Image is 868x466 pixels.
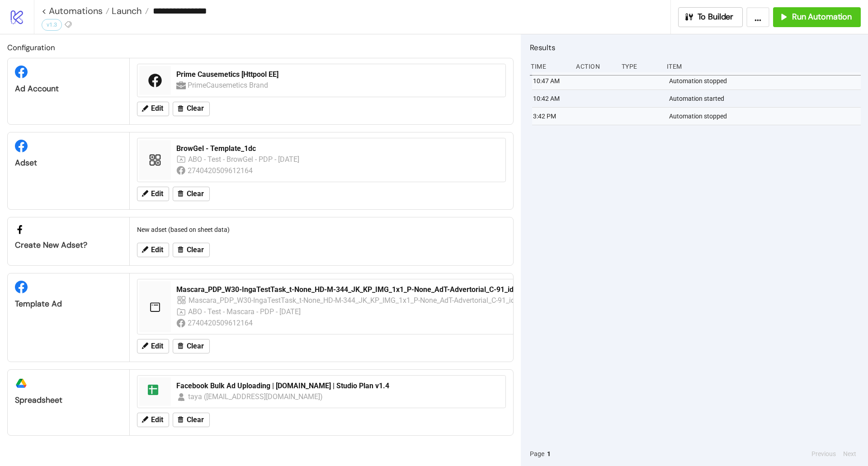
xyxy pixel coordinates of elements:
[188,391,324,402] div: taya ([EMAIL_ADDRESS][DOMAIN_NAME])
[188,154,300,165] div: ABO - Test - BrowGel - PDP - [DATE]
[15,240,122,250] div: Create new adset?
[668,90,863,107] div: Automation started
[668,108,863,125] div: Automation stopped
[15,158,122,168] div: Adset
[176,70,500,80] div: Prime Causemetics [Httpool EE]
[173,243,210,257] button: Clear
[188,317,254,329] div: 2740420509612164
[137,413,169,427] button: Edit
[188,80,269,91] div: PrimeCausemetics Brand
[109,6,149,15] a: Launch
[7,42,514,53] h2: Configuration
[532,90,571,107] div: 10:42 AM
[668,72,863,89] div: Automation stopped
[151,190,163,198] span: Edit
[544,449,553,459] button: 1
[176,144,500,154] div: BrowGel - Template_1dc
[666,58,861,75] div: Item
[189,295,584,306] div: Mascara_PDP_W30-IngaTestTask_t-None_HD-M-344_JK_KP_IMG_1x1_P-None_AdT-Advertorial_C-91_idea-og_V1...
[151,416,163,424] span: Edit
[746,7,769,27] button: ...
[173,339,210,353] button: Clear
[187,246,204,254] span: Clear
[137,102,169,116] button: Edit
[840,449,859,459] button: Next
[173,413,210,427] button: Clear
[42,19,62,31] div: v1.3
[809,449,839,459] button: Previous
[792,12,852,22] span: Run Automation
[530,449,544,459] span: Page
[530,58,569,75] div: Time
[137,187,169,201] button: Edit
[15,395,122,405] div: Spreadsheet
[133,221,509,238] div: New adset (based on sheet data)
[678,7,743,27] button: To Builder
[188,306,302,317] div: ABO - Test - Mascara - PDP - [DATE]
[575,58,614,75] div: Action
[176,381,500,391] div: Facebook Bulk Ad Uploading | [DOMAIN_NAME] | Studio Plan v1.4
[773,7,861,27] button: Run Automation
[42,6,109,15] a: < Automations
[176,285,588,295] div: Mascara_PDP_W30-IngaTestTask_t-None_HD-M-344_JK_KP_IMG_1x1_P-None_AdT-Advertorial_C-91_idea-og_V1...
[532,108,571,125] div: 3:42 PM
[698,12,734,22] span: To Builder
[187,342,204,350] span: Clear
[187,416,204,424] span: Clear
[137,243,169,257] button: Edit
[187,104,204,113] span: Clear
[151,246,163,254] span: Edit
[151,342,163,350] span: Edit
[621,58,660,75] div: Type
[15,299,122,309] div: Template Ad
[173,187,210,201] button: Clear
[15,84,122,94] div: Ad Account
[187,190,204,198] span: Clear
[109,5,142,17] span: Launch
[530,42,861,53] h2: Results
[532,72,571,89] div: 10:47 AM
[173,102,210,116] button: Clear
[137,339,169,353] button: Edit
[151,104,163,113] span: Edit
[188,165,254,176] div: 2740420509612164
